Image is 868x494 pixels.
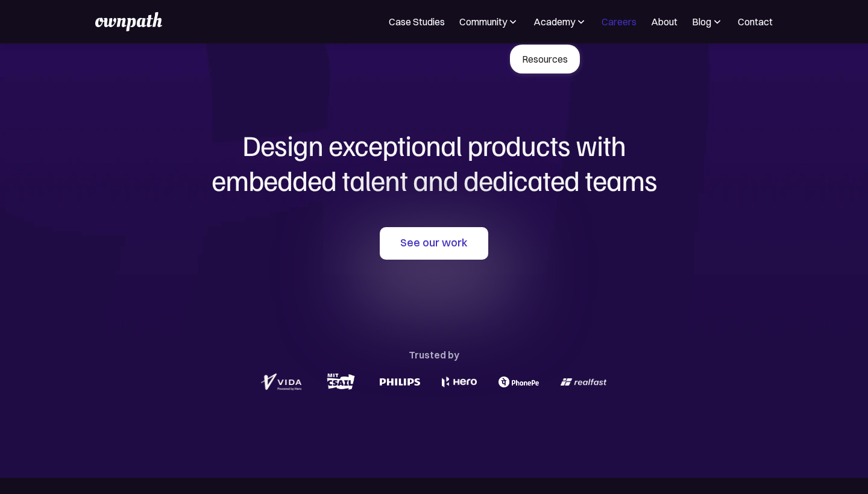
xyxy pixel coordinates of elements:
div: Blog [692,14,723,29]
div: Academy [533,14,587,29]
div: Blog [692,14,711,29]
nav: Academy [510,45,580,73]
div: Academy [533,14,575,29]
a: Case Studies [389,14,445,29]
a: Careers [602,14,637,29]
a: About [651,14,678,29]
a: Contact [738,14,773,29]
h1: Design exceptional products with embedded talent and dedicated teams [145,128,723,197]
a: See our work [380,227,488,260]
a: Resources [510,45,580,73]
div: Community [459,14,519,29]
div: Trusted by [409,346,459,363]
div: Community [459,14,507,29]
